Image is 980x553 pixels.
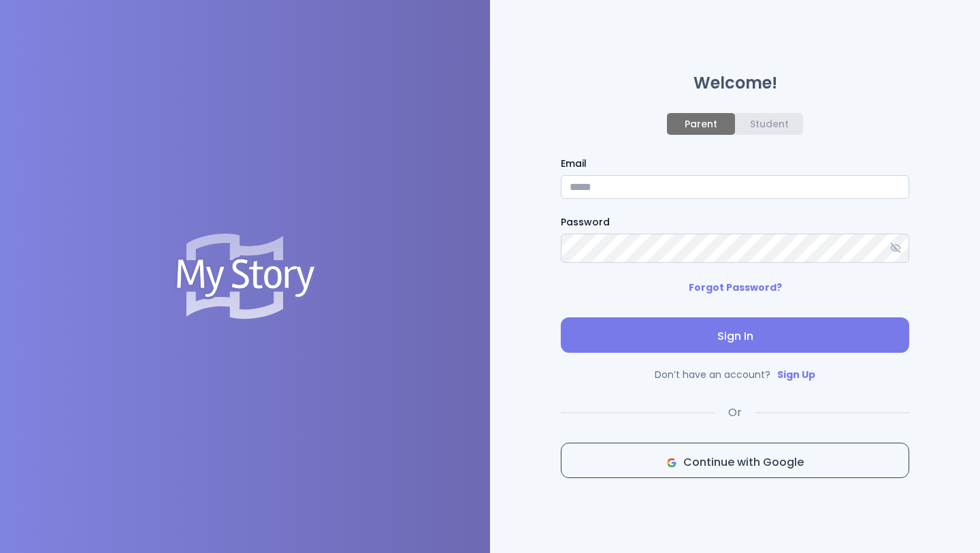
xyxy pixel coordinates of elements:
span: Sign In [572,328,898,345]
button: Sign In [561,317,909,353]
span: Continue with Google [572,454,898,471]
p: Forgot Password? [689,279,782,296]
div: Parent [685,118,717,129]
label: Email [561,157,909,171]
h1: Welcome! [561,75,909,91]
img: Logo [174,234,316,319]
div: Student [750,118,789,129]
span: Or [728,405,742,421]
p: Don’t have an account? [561,366,909,383]
img: icon [667,458,676,467]
a: Sign Up [777,368,815,381]
button: icon Continue with Google [561,443,909,478]
label: Password [561,215,909,230]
